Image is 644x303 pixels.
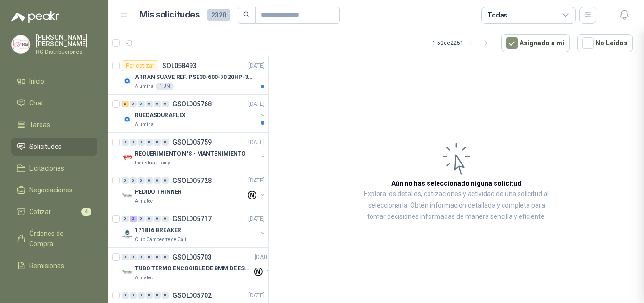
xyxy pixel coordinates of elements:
h1: Mis solicitudes [140,8,200,22]
span: 4 [81,208,91,216]
span: Negociaciones [29,185,73,195]
span: Órdenes de Compra [29,228,88,249]
a: Chat [11,94,97,112]
a: Inicio [11,72,97,90]
img: Company Logo [12,35,30,53]
div: Todas [487,10,507,20]
span: 2320 [207,9,230,21]
span: Remisiones [29,260,64,271]
img: Logo peakr [11,11,59,23]
a: Tareas [11,116,97,134]
span: Licitaciones [29,163,64,173]
a: Remisiones [11,257,97,275]
p: RG Distribuciones [36,49,97,55]
a: Órdenes de Compra [11,225,97,253]
a: Licitaciones [11,159,97,177]
p: [PERSON_NAME] [PERSON_NAME] [36,34,97,47]
a: Configuración [11,278,97,296]
span: search [243,11,250,18]
a: Negociaciones [11,181,97,199]
a: Cotizar4 [11,203,97,221]
span: Solicitudes [29,141,62,152]
span: Tareas [29,120,50,130]
span: Inicio [29,76,44,87]
span: Chat [29,98,43,108]
span: Cotizar [29,207,51,217]
a: Solicitudes [11,138,97,156]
